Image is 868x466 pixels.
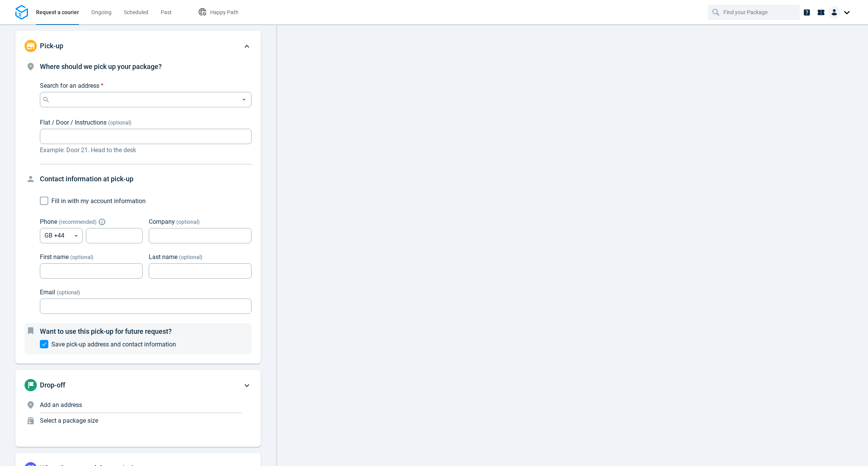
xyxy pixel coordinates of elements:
span: (optional) [176,219,200,225]
span: Ongoing [91,9,112,15]
span: (optional) [57,289,80,295]
span: Where should we pick up your package? [40,62,162,71]
img: Logo [15,5,28,20]
div: Pick-up [15,31,261,61]
button: Explain "Recommended" [100,220,104,224]
span: ( recommended ) [59,219,97,225]
span: Last name [149,253,178,261]
span: Add an address [40,401,82,409]
span: Happy Path [210,9,238,15]
img: Client [828,6,840,18]
span: Drop-off [40,381,65,389]
div: Drop-offAdd an addressSelect a package size [15,370,261,447]
span: Fill in with my account information [51,197,146,205]
span: (optional) [70,254,94,260]
span: Flat / Door / Instructions [40,119,107,126]
p: Example: Door 21. Head to the desk [40,146,252,155]
span: Scheduled [124,9,148,15]
div: GB +44 [40,228,83,243]
input: Find your Package [723,5,786,20]
span: Search for an address [40,82,99,89]
div: Pick-up [15,61,261,364]
span: (optional) [108,120,132,126]
span: Select a package size [40,417,98,424]
span: Phone [40,218,57,225]
button: Open [239,95,249,105]
span: Email [40,289,55,296]
h4: Contact information at pick-up [40,174,252,184]
span: Company [149,218,175,225]
span: (optional) [179,254,202,260]
span: Want to use this pick-up for future request? [40,327,172,335]
span: Save pick-up address and contact information [51,341,176,348]
span: Request a courier [36,9,79,15]
span: First name [40,253,69,261]
span: Past [161,9,172,15]
span: Pick-up [40,42,63,50]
